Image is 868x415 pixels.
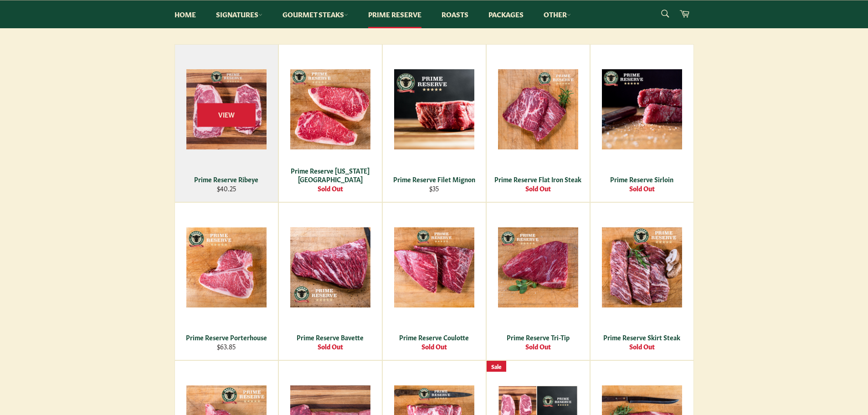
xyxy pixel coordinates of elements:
div: Prime Reserve Skirt Steak [596,333,688,342]
span: View [197,103,256,127]
a: Signatures [207,0,272,28]
a: Other [534,0,580,28]
a: Prime Reserve Flat Iron Steak Prime Reserve Flat Iron Steak Sold Out [486,44,590,202]
a: Prime Reserve Bavette Prime Reserve Bavette Sold Out [278,202,382,360]
div: Sold Out [284,184,376,193]
a: Home [165,0,205,28]
a: Roasts [432,0,478,28]
a: Prime Reserve Skirt Steak Prime Reserve Skirt Steak Sold Out [590,202,694,360]
div: Sold Out [388,342,480,351]
div: Sold Out [492,184,584,193]
div: Sold Out [492,342,584,351]
div: Prime Reserve Bavette [284,333,376,342]
div: Prime Reserve Ribeye [180,175,272,184]
a: Prime Reserve New York Strip Prime Reserve [US_STATE][GEOGRAPHIC_DATA] Sold Out [278,44,382,202]
div: Sold Out [596,342,688,351]
a: Prime Reserve [359,0,431,28]
div: $63.85 [180,342,272,351]
img: Prime Reserve Tri-Tip [498,227,578,307]
div: Prime Reserve Tri-Tip [492,333,584,342]
a: Prime Reserve Porterhouse Prime Reserve Porterhouse $63.85 [175,202,278,360]
div: Prime Reserve Filet Mignon [388,175,480,184]
img: Prime Reserve Porterhouse [186,227,267,307]
div: Prime Reserve Porterhouse [180,333,272,342]
img: Prime Reserve Skirt Steak [602,227,682,307]
img: Prime Reserve Flat Iron Steak [498,69,578,149]
img: Prime Reserve Coulotte [394,227,474,307]
img: Prime Reserve New York Strip [290,69,370,149]
img: Prime Reserve Filet Mignon [394,69,474,149]
a: Gourmet Steaks [273,0,357,28]
a: Prime Reserve Tri-Tip Prime Reserve Tri-Tip Sold Out [486,202,590,360]
img: Prime Reserve Sirloin [602,69,682,149]
div: Sold Out [596,184,688,193]
div: Prime Reserve [US_STATE][GEOGRAPHIC_DATA] [284,166,376,184]
div: $35 [388,184,480,193]
a: Prime Reserve Sirloin Prime Reserve Sirloin Sold Out [590,44,694,202]
div: Sold Out [284,342,376,351]
a: Prime Reserve Coulotte Prime Reserve Coulotte Sold Out [382,202,486,360]
a: Prime Reserve Ribeye Prime Reserve Ribeye $40.25 View [175,44,278,202]
div: Prime Reserve Sirloin [596,175,688,184]
div: Sale [487,361,506,372]
img: Prime Reserve Bavette [290,227,370,307]
div: Prime Reserve Coulotte [388,333,480,342]
div: Prime Reserve Flat Iron Steak [492,175,584,184]
a: Packages [479,0,533,28]
a: Prime Reserve Filet Mignon Prime Reserve Filet Mignon $35 [382,44,486,202]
